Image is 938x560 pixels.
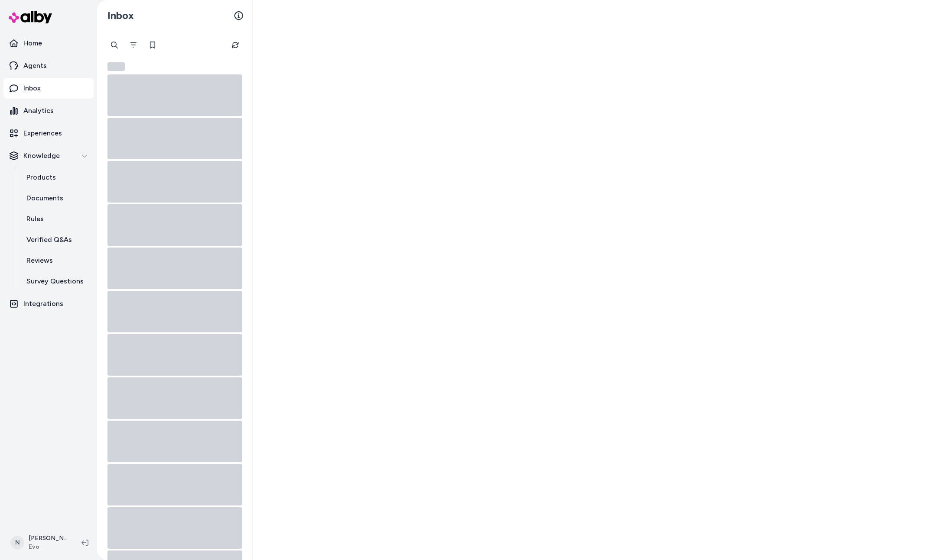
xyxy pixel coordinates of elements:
[23,106,54,116] p: Analytics
[23,83,41,93] p: Inbox
[3,100,94,121] a: Analytics
[29,543,68,551] span: Evo
[26,193,63,203] p: Documents
[3,33,94,54] a: Home
[18,188,94,209] a: Documents
[9,11,52,23] img: alby Logo
[23,38,42,48] p: Home
[23,128,62,138] p: Experiences
[5,529,75,557] button: N[PERSON_NAME]Evo
[227,36,244,54] button: Refresh
[18,229,94,250] a: Verified Q&As
[10,536,24,550] span: N
[23,299,63,309] p: Integrations
[18,250,94,271] a: Reviews
[3,55,94,76] a: Agents
[3,293,94,314] a: Integrations
[23,61,47,71] p: Agents
[125,36,142,54] button: Filter
[3,145,94,166] button: Knowledge
[26,235,72,245] p: Verified Q&As
[3,78,94,99] a: Inbox
[26,255,53,266] p: Reviews
[29,534,68,543] p: [PERSON_NAME]
[18,209,94,229] a: Rules
[18,167,94,188] a: Products
[26,214,44,224] p: Rules
[23,151,60,161] p: Knowledge
[107,9,134,22] h2: Inbox
[3,123,94,144] a: Experiences
[26,276,84,286] p: Survey Questions
[26,172,56,183] p: Products
[18,271,94,292] a: Survey Questions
